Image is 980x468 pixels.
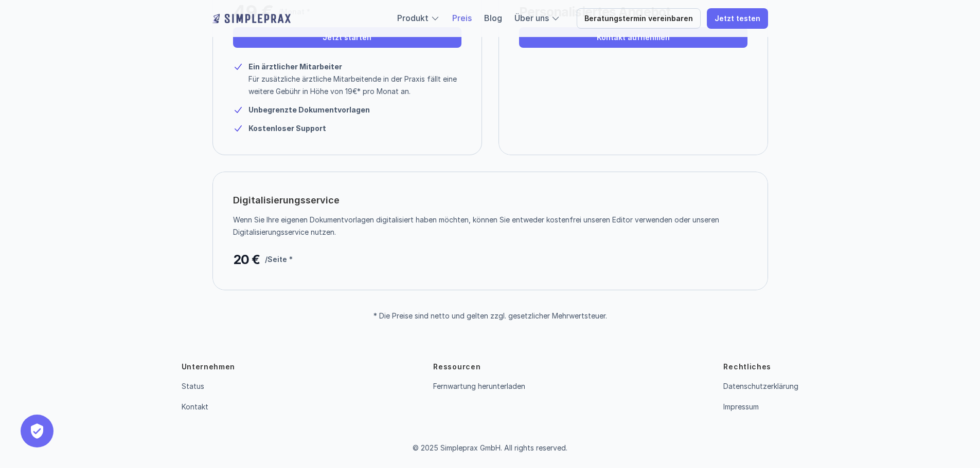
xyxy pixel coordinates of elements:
[248,124,326,133] strong: Kostenloser Support
[715,14,760,23] p: Jetzt testen
[248,62,342,71] strong: Ein ärztlicher Mitarbeiter
[723,362,771,372] p: Rechtliches
[707,8,768,29] a: Jetzt testen
[519,27,747,48] a: Kontakt aufnehmen
[233,214,740,238] p: Wenn Sie Ihre eigenen Dokumentvorlagen digitalisiert haben möchten, können Sie entweder kostenfre...
[182,382,204,390] a: Status
[233,249,260,270] p: 20 €
[433,382,525,390] a: Fernwartung herunterladen
[182,362,236,372] p: Unternehmen
[597,33,670,42] p: Kontakt aufnehmen
[514,13,549,23] a: Über uns
[723,402,759,411] a: Impressum
[182,402,208,411] a: Kontakt
[248,73,461,98] p: Für zusätzliche ärztliche Mitarbeitende in der Praxis fällt eine weitere Gebühr in Höhe von 19€* ...
[265,253,293,266] p: /Seite *
[397,13,429,23] a: Produkt
[433,362,480,372] p: Ressourcen
[577,8,701,29] a: Beratungstermin vereinbaren
[584,14,693,23] p: Beratungstermin vereinbaren
[373,312,607,321] p: * Die Preise sind netto und gelten zzgl. gesetzlicher Mehrwertsteuer.
[323,33,371,42] p: Jetzt starten
[248,105,370,114] strong: Unbegrenzte Dokumentvorlagen
[452,13,472,23] a: Preis
[413,444,567,453] p: © 2025 Simpleprax GmbH. All rights reserved.
[484,13,502,23] a: Blog
[233,192,340,209] p: Digitalisierungsservice
[723,382,798,390] a: Datenschutzerklärung
[233,27,461,48] a: Jetzt starten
